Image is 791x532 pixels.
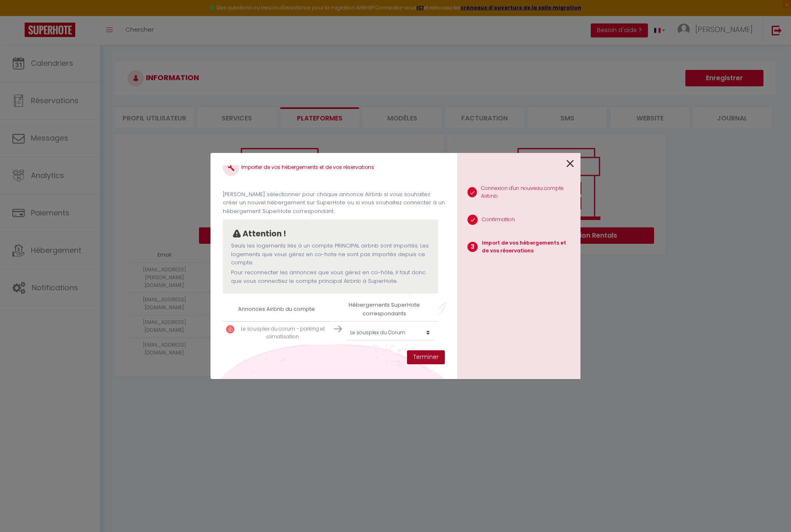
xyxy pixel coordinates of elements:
p: Seuls les logements liés à un compte PRINCIPAL airbnb sont importés. Les logements que vous gérez... [231,242,430,267]
p: Import de vos hébergements et de vos réservations [482,239,574,255]
p: Attention ! [243,228,286,240]
p: Confirmation [482,216,515,224]
p: Pour reconnecter les annonces que vous gérez en co-hôte, il faut donc que vous connectiez le comp... [231,268,430,285]
h4: Importer de vos hébergements et de vos réservations [223,160,445,176]
button: Terminer [407,350,445,364]
p: Connexion d'un nouveau compte Airbnb [481,185,574,200]
th: Hébergements SuperHote correspondants [331,298,438,321]
p: [PERSON_NAME] sélectionner pour chaque annonce Airbnb si vous souhaitez créer un nouvel hébergeme... [223,190,445,215]
p: Le sousplex du corum - parking et climatisation [238,325,327,341]
span: 3 [467,242,478,252]
th: Annonces Airbnb du compte [223,298,331,321]
button: Ouvrir le widget de chat LiveChat [7,3,31,28]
